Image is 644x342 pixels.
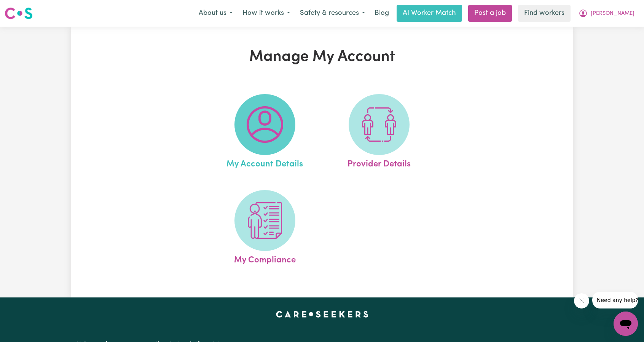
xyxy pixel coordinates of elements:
button: My Account [574,5,639,21]
a: Careseekers home page [276,311,368,317]
span: My Compliance [234,251,296,267]
iframe: Button to launch messaging window [614,312,638,336]
span: Need any help? [5,5,46,11]
a: Post a job [468,5,512,22]
a: AI Worker Match [397,5,462,22]
iframe: Message from company [592,292,638,308]
a: My Compliance [210,190,320,267]
a: Find workers [518,5,571,22]
span: My Account Details [226,155,303,171]
iframe: Close message [574,293,589,308]
h1: Manage My Account [159,48,485,66]
a: My Account Details [210,94,320,171]
button: Safety & resources [295,5,370,21]
button: About us [194,5,238,21]
img: Careseekers logo [5,6,33,20]
span: Provider Details [348,155,411,171]
a: Careseekers logo [5,5,33,22]
button: How it works [238,5,295,21]
a: Blog [370,5,394,22]
a: Provider Details [324,94,434,171]
span: [PERSON_NAME] [591,10,634,18]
